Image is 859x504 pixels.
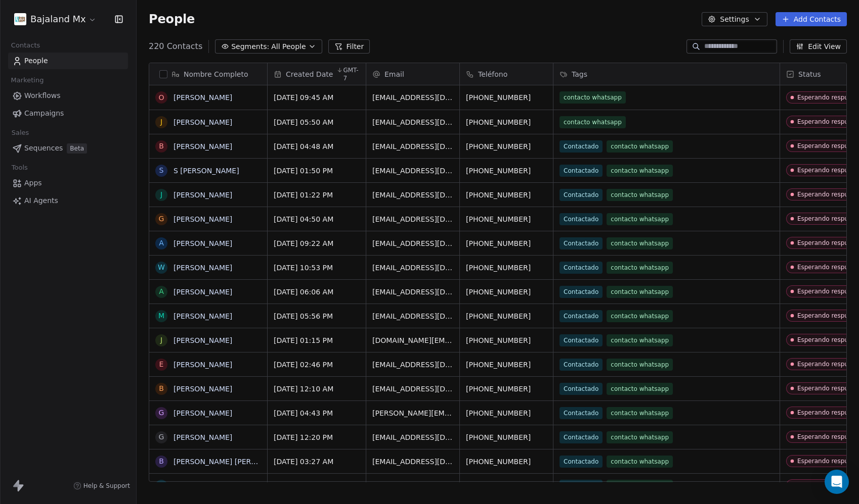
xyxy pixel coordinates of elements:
a: [PERSON_NAME] [174,215,232,223]
div: B [159,383,164,394]
span: [PHONE_NUMBER] [466,190,547,200]
span: Contactado [560,359,603,371]
span: Teléfono [478,69,507,79]
span: [DATE] 12:20 PM [274,432,360,442]
span: [EMAIL_ADDRESS][DOMAIN_NAME] [372,238,453,248]
span: [DATE] 01:22 PM [274,190,360,200]
span: Contactado [560,286,603,298]
div: Created DateGMT-7 [268,63,366,85]
button: Bajaland Mx [12,11,99,28]
div: J [160,335,162,345]
span: Segments: [231,41,269,52]
span: Contactado [560,480,603,492]
div: Email [366,63,459,85]
span: [DATE] 06:06 AM [274,287,360,297]
span: contacto whatsapp [560,116,626,128]
a: [PERSON_NAME] [174,482,232,490]
span: contacto whatsapp [607,213,673,225]
div: Open Intercom Messenger [825,470,849,494]
img: ppic-bajaland-logo.jpg [14,13,26,25]
span: [PHONE_NUMBER] [466,432,547,442]
span: Email [384,69,404,79]
span: Contactado [560,310,603,322]
a: [PERSON_NAME] [174,385,232,393]
a: Help & Support [73,482,130,490]
span: Marketing [7,73,48,88]
span: Contactado [560,334,603,346]
span: [PHONE_NUMBER] [466,311,547,321]
span: [EMAIL_ADDRESS][DOMAIN_NAME] [372,311,453,321]
span: Contactado [560,383,603,395]
a: [PERSON_NAME] [174,433,232,441]
span: contacto whatsapp [607,310,673,322]
span: Sales [7,125,33,140]
span: Tools [7,160,32,175]
a: [PERSON_NAME] [174,264,232,272]
span: [EMAIL_ADDRESS][DOMAIN_NAME] [372,481,453,491]
span: People [24,56,48,66]
span: Contacts [7,38,45,53]
span: Help & Support [83,482,130,490]
span: contacto whatsapp [607,383,673,395]
span: [EMAIL_ADDRESS][DOMAIN_NAME] [372,166,453,176]
span: [PHONE_NUMBER] [466,360,547,370]
div: A [159,286,164,297]
span: Contactado [560,189,603,201]
span: [PHONE_NUMBER] [466,238,547,248]
div: Tags [553,63,780,85]
span: [DATE] 04:43 PM [274,408,360,418]
span: [EMAIL_ADDRESS][DOMAIN_NAME] [372,117,453,127]
a: Apps [8,175,128,191]
span: [DATE] 05:56 PM [274,311,360,321]
a: [PERSON_NAME] [174,191,232,199]
span: contacto whatsapp [560,91,626,104]
span: Contactado [560,407,603,419]
span: [PHONE_NUMBER] [466,408,547,418]
span: [DOMAIN_NAME][EMAIL_ADDRESS][DOMAIN_NAME] [372,335,453,345]
a: [PERSON_NAME] [174,93,232,102]
div: G [159,214,164,224]
span: contacto whatsapp [607,456,673,468]
div: Teléfono [460,63,553,85]
span: [PHONE_NUMBER] [466,457,547,467]
div: G [159,432,164,442]
span: All People [271,41,306,52]
a: [PERSON_NAME] [174,118,232,126]
span: [EMAIL_ADDRESS][DOMAIN_NAME] [372,214,453,224]
span: [DATE] 01:15 PM [274,335,360,345]
a: AI Agents [8,192,128,209]
span: Created Date [286,69,333,79]
span: contacto whatsapp [607,237,673,249]
a: [PERSON_NAME] [174,361,232,369]
div: grid [149,85,268,482]
span: Campaigns [24,108,64,119]
span: [DATE] 05:50 AM [274,117,360,127]
button: Add Contacts [776,12,847,26]
div: O [158,92,164,103]
span: [PHONE_NUMBER] [466,92,547,103]
span: Bajaland Mx [30,13,86,26]
span: [EMAIL_ADDRESS][DOMAIN_NAME] [372,287,453,297]
span: [EMAIL_ADDRESS][DOMAIN_NAME] [372,384,453,394]
div: S [159,165,164,176]
a: Campaigns [8,105,128,122]
div: E [159,359,164,370]
a: [PERSON_NAME] [174,288,232,296]
div: Nombre Completo [149,63,267,85]
span: [EMAIL_ADDRESS][DOMAIN_NAME] [372,263,453,273]
a: S [PERSON_NAME] [174,167,239,175]
a: [PERSON_NAME] [174,409,232,417]
a: [PERSON_NAME] [174,336,232,344]
span: Workflows [24,90,61,101]
span: [EMAIL_ADDRESS][DOMAIN_NAME] [372,92,453,103]
div: N [159,480,164,491]
span: [PHONE_NUMBER] [466,481,547,491]
span: Tags [572,69,587,79]
a: People [8,53,128,69]
span: contacto whatsapp [607,480,673,492]
span: [PERSON_NAME][EMAIL_ADDRESS][PERSON_NAME][DOMAIN_NAME] [372,408,453,418]
span: Sequences [24,143,63,154]
span: [EMAIL_ADDRESS][DOMAIN_NAME] [372,141,453,152]
span: contacto whatsapp [607,431,673,443]
span: Status [798,69,821,79]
